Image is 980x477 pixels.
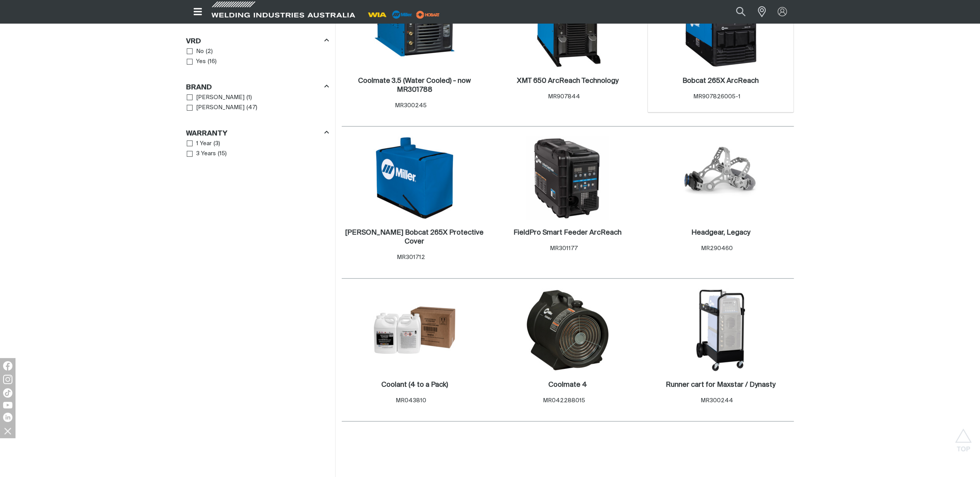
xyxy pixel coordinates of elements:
span: No [196,47,204,56]
h2: XMT 650 ArcReach Technology [517,77,618,84]
button: Search products [728,3,754,21]
img: YouTube [3,402,12,408]
a: Coolmate 4 [548,381,587,389]
img: Headgear, Legacy [679,137,762,220]
span: MR290460 [701,245,733,251]
img: FieldPro Smart Feeder ArcReach [526,137,609,220]
span: ( 1 ) [246,93,252,102]
h2: Coolmate 3.5 (Water Cooled) - now MR301788 [358,77,471,93]
span: MR301177 [550,245,578,251]
h3: VRD [186,37,202,46]
img: Facebook [3,361,12,371]
a: No [187,46,204,57]
span: MR301712 [397,254,425,260]
img: Runner cart for Maxstar / Dynasty [679,289,762,372]
span: [PERSON_NAME] [196,93,245,102]
img: Coolmate 4 [526,289,609,372]
a: Runner cart for Maxstar / Dynasty [666,381,775,389]
h3: Brand [186,83,212,92]
span: MR043810 [396,398,426,403]
ul: Warranty [187,139,329,159]
h2: [PERSON_NAME] Bobcat 265X Protective Cover [346,229,484,245]
h2: Headgear, Legacy [691,229,750,236]
a: Headgear, Legacy [691,228,750,237]
div: VRD [186,36,329,46]
button: Scroll to top [955,429,972,446]
div: Brand [186,82,329,92]
a: [PERSON_NAME] [187,103,245,113]
img: hide socials [1,424,14,438]
span: ( 3 ) [214,139,220,148]
a: Yes [187,57,206,67]
h2: Coolmate 4 [548,381,587,388]
h2: Coolant (4 to a Pack) [381,381,448,388]
span: [PERSON_NAME] [196,103,245,112]
a: Coolant (4 to a Pack) [381,381,448,389]
span: ( 47 ) [246,103,257,112]
span: MR300244 [701,398,733,403]
a: [PERSON_NAME] Bobcat 265X Protective Cover [346,228,484,246]
h2: Runner cart for Maxstar / Dynasty [666,381,775,388]
a: Bobcat 265X ArcReach [682,77,759,86]
span: MR907844 [548,94,580,100]
img: TikTok [3,388,12,398]
input: Product name or item number... [718,3,754,21]
a: 1 Year [187,139,212,149]
img: Miller Bobcat 265X Protective Cover [373,137,456,220]
img: Instagram [3,375,12,384]
a: FieldPro Smart Feeder ArcReach [513,228,622,237]
h3: Warranty [186,129,228,138]
span: MR300245 [395,103,427,108]
h2: FieldPro Smart Feeder ArcReach [513,229,622,236]
span: ( 2 ) [206,47,213,56]
a: Coolmate 3.5 (Water Cooled) - now MR301788 [346,77,484,94]
span: ( 15 ) [218,149,227,158]
ul: VRD [187,46,329,67]
span: 1 Year [196,139,212,148]
a: XMT 650 ArcReach Technology [517,77,618,86]
h2: Bobcat 265X ArcReach [682,77,759,84]
span: Yes [196,57,206,66]
div: Warranty [186,128,329,138]
span: MR042288015 [543,398,585,403]
ul: Brand [187,93,329,113]
span: ( 16 ) [208,57,217,66]
img: Coolant (4 to a Pack) [373,289,456,372]
a: [PERSON_NAME] [187,93,245,103]
img: LinkedIn [3,413,12,422]
a: 3 Years [187,149,216,159]
span: 3 Years [196,149,216,158]
a: miller [414,12,442,17]
img: miller [414,9,442,21]
span: MR907826005-1 [693,94,741,100]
